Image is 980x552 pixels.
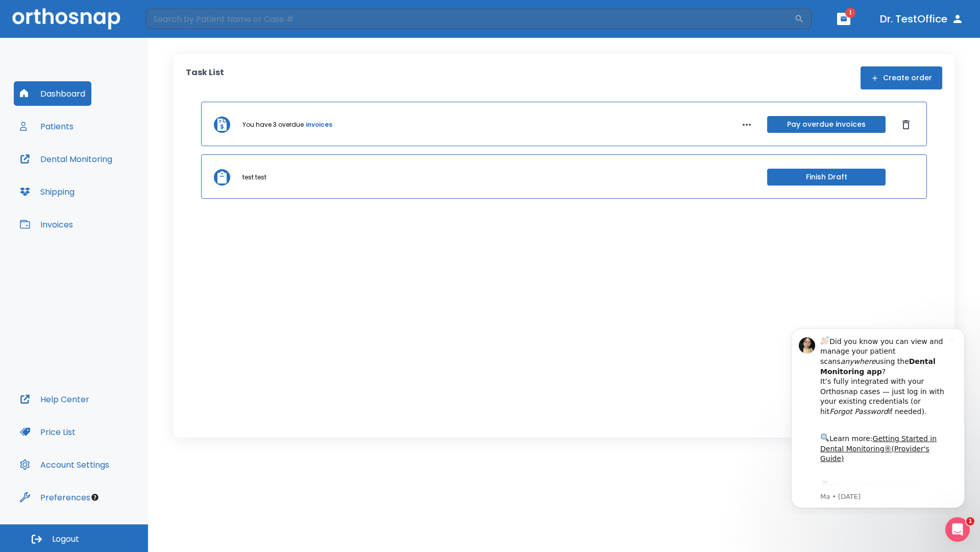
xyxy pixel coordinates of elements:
[776,319,980,514] iframe: Intercom notifications message
[14,114,80,139] button: Patients
[861,66,942,89] button: Create order
[14,147,118,171] button: Dental Monitoring
[14,212,79,237] button: Invoices
[242,173,266,182] p: test test
[186,66,224,89] p: Task List
[898,117,914,133] button: Dismiss
[14,452,115,477] button: Account Settings
[14,179,81,204] button: Shipping
[44,173,173,182] p: Message from Ma, sent 7w ago
[90,493,100,502] div: Tooltip anchor
[242,120,304,129] p: You have 3 overdue
[306,120,332,129] a: invoices
[845,8,855,18] span: 1
[14,81,91,106] button: Dashboard
[146,9,794,29] input: Search by Patient Name or Case #
[44,160,173,213] div: Download the app: | ​ Let us know if you need help getting started!
[767,116,886,133] button: Pay overdue invoices
[945,517,970,542] iframe: Intercom live chat
[14,420,82,444] button: Price List
[14,485,96,510] button: Preferences
[44,163,135,181] a: App Store
[52,534,79,545] span: Logout
[966,517,974,525] span: 1
[767,169,886,186] button: Finish Draft
[12,8,120,29] img: Orthosnap
[876,10,968,28] button: Dr. TestOffice
[173,16,181,24] button: Dismiss notification
[14,387,95,411] button: Help Center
